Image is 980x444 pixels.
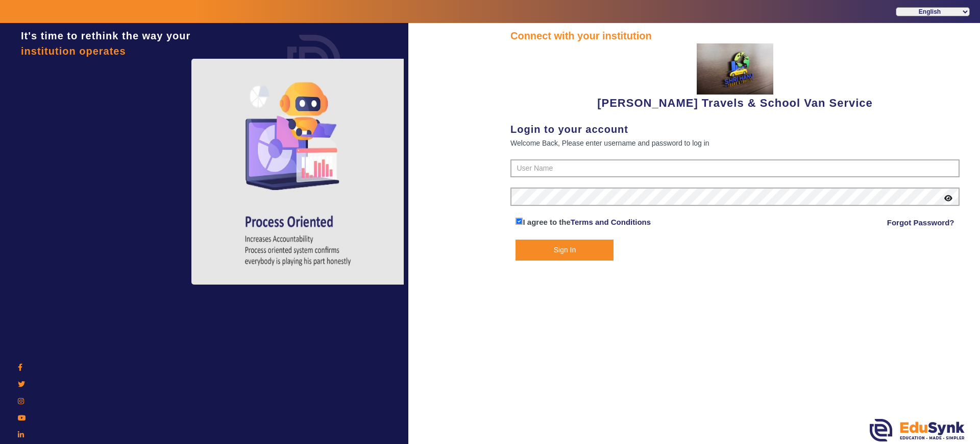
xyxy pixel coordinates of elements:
[870,419,965,441] img: edusynk.png
[21,30,190,41] span: It's time to rethink the way your
[276,23,352,100] img: login.png
[510,137,960,149] div: Welcome Back, Please enter username and password to log in
[516,240,614,261] button: Sign In
[510,159,960,178] input: User Name
[510,43,960,111] div: [PERSON_NAME] Travels & School Van Service
[887,217,954,229] a: Forgot Password?
[510,28,960,43] div: Connect with your institution
[510,122,960,137] div: Login to your account
[697,43,773,95] img: 37949432-3b30-4ba8-a185-f7460df2d480
[191,59,406,285] img: login4.png
[571,218,651,226] a: Terms and Conditions
[523,218,570,226] span: I agree to the
[21,45,126,57] span: institution operates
